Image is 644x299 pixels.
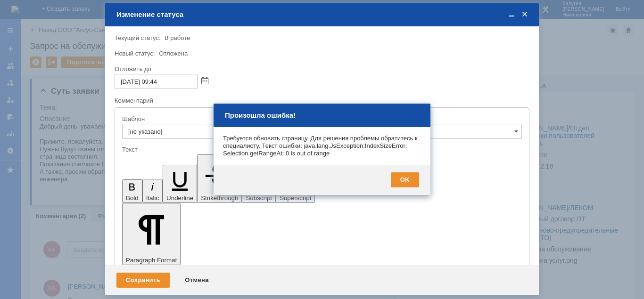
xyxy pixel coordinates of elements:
[115,34,160,41] label: Текущий статус:
[122,146,520,153] div: Текст
[214,104,430,127] div: Произошла ошибка!
[122,203,181,265] button: Paragraph Format
[122,116,520,122] div: Шаблон
[223,135,421,157] div: Требуется обновить страницу. Для решения проблемы обратитесь к специалисту. Текст ошибки: java.la...
[142,179,163,203] button: Italic
[166,194,193,202] span: Underline
[507,10,516,19] span: Свернуть (Ctrl + M)
[246,194,272,202] span: Subscript
[201,194,238,202] span: Strikethrough
[163,165,197,203] button: Underline
[126,257,177,264] span: Paragraph Format
[116,10,529,19] div: Изменение статуса
[115,50,155,57] label: Новый статус:
[165,34,190,41] span: В работе
[197,154,242,203] button: Strikethrough
[115,66,528,72] div: Отложить до
[159,50,188,57] span: Отложена
[126,194,139,202] span: Bold
[146,194,159,202] span: Italic
[280,194,311,202] span: Superscript
[520,10,529,19] span: Закрыть
[115,97,528,105] div: Комментарий
[122,179,142,203] button: Bold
